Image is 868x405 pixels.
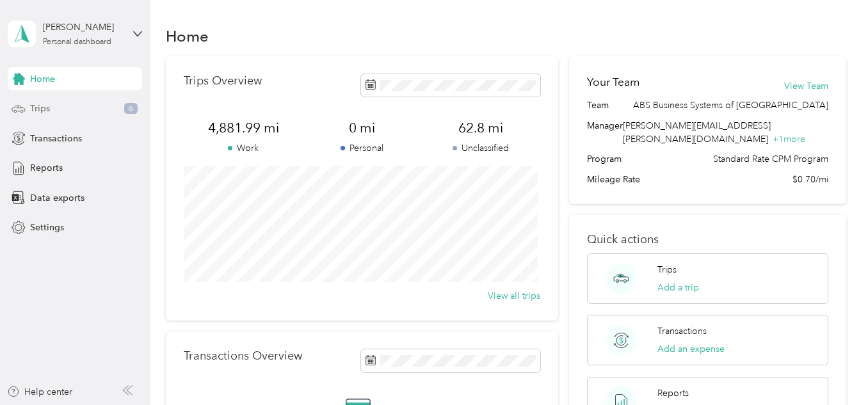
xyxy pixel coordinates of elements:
[30,161,63,175] span: Reports
[657,324,707,338] p: Transactions
[657,263,677,276] p: Trips
[184,74,262,88] p: Trips Overview
[303,119,421,137] span: 0 mi
[657,342,725,356] button: Add an expense
[488,289,540,303] button: View all trips
[30,102,50,115] span: Trips
[184,119,302,137] span: 4,881.99 mi
[124,103,138,115] span: 6
[184,349,302,363] p: Transactions Overview
[421,119,540,137] span: 62.8 mi
[30,221,64,234] span: Settings
[657,386,689,400] p: Reports
[784,79,828,93] button: View Team
[587,119,623,146] span: Manager
[166,29,209,43] h1: Home
[587,233,828,246] p: Quick actions
[587,173,640,186] span: Mileage Rate
[43,38,111,46] div: Personal dashboard
[30,132,82,145] span: Transactions
[184,141,302,155] p: Work
[633,99,828,112] span: ABS Business Systems of [GEOGRAPHIC_DATA]
[773,134,805,145] span: + 1 more
[796,333,868,405] iframe: Everlance-gr Chat Button Frame
[587,74,639,90] h2: Your Team
[43,20,123,34] div: [PERSON_NAME]
[30,72,55,86] span: Home
[792,173,828,186] span: $0.70/mi
[421,141,540,155] p: Unclassified
[303,141,421,155] p: Personal
[30,191,84,205] span: Data exports
[713,152,828,166] span: Standard Rate CPM Program
[587,99,609,112] span: Team
[587,152,622,166] span: Program
[7,385,72,399] button: Help center
[657,281,699,294] button: Add a trip
[623,120,771,145] span: [PERSON_NAME][EMAIL_ADDRESS][PERSON_NAME][DOMAIN_NAME]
